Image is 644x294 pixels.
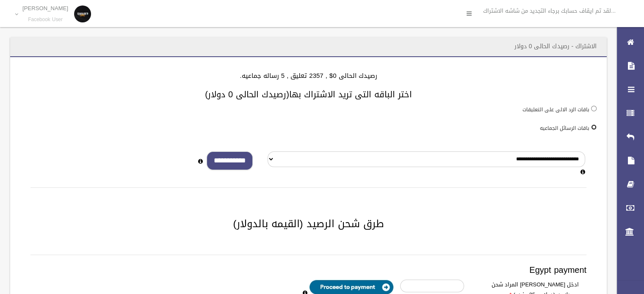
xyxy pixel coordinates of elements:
[22,16,68,23] small: Facebook User
[20,218,597,229] h2: طرق شحن الرصيد (القيمه بالدولار)
[20,72,597,80] h4: رصيدك الحالى 0$ , 2357 تعليق , 5 رساله جماعيه.
[22,5,68,11] p: [PERSON_NAME]
[522,105,589,114] label: باقات الرد الالى على التعليقات
[20,90,597,99] h3: اختر الباقه التى تريد الاشتراك بها(رصيدك الحالى 0 دولار)
[504,38,607,55] header: الاشتراك - رصيدك الحالى 0 دولار
[30,265,586,275] h3: Egypt payment
[540,124,589,133] label: باقات الرسائل الجماعيه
